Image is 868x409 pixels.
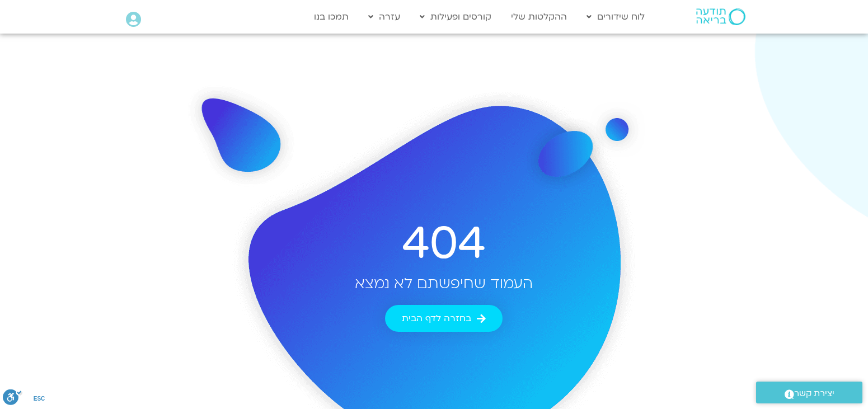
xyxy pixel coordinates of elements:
[385,305,503,332] a: בחזרה לדף הבית
[363,6,406,27] a: עזרה
[402,313,471,323] span: בחזרה לדף הבית
[794,386,834,401] span: יצירת קשר
[696,8,745,25] img: תודעה בריאה
[414,6,497,27] a: קורסים ופעילות
[505,6,573,27] a: ההקלטות שלי
[581,6,650,27] a: לוח שידורים
[348,274,541,294] h2: העמוד שחיפשתם לא נמצא
[348,217,541,271] h2: 404
[756,382,862,403] a: יצירת קשר
[308,6,354,27] a: תמכו בנו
